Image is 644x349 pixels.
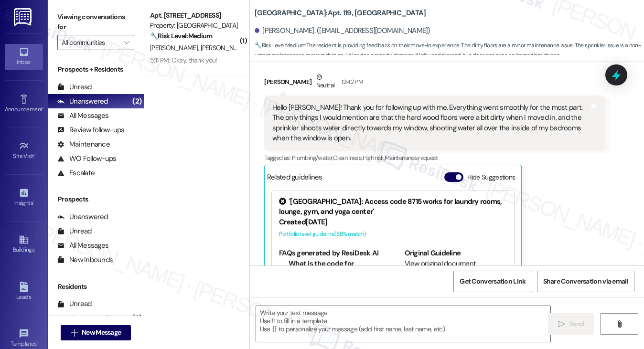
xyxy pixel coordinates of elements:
div: Maintenance [57,139,110,149]
div: Escalate [57,168,95,178]
label: Hide Suggestions [467,172,515,182]
button: Send [548,313,594,335]
div: Apt. [STREET_ADDRESS] [150,11,238,21]
a: Site Visit • [5,138,43,164]
a: Insights • [5,185,43,211]
div: Residents [48,282,144,292]
div: Prospects + Residents [48,64,144,74]
div: Unread [57,82,92,92]
a: Buildings [5,232,43,257]
div: [PERSON_NAME]. ([EMAIL_ADDRESS][DOMAIN_NAME]) [255,26,430,36]
a: Leads [5,279,43,305]
div: Related guidelines [267,172,322,186]
label: Viewing conversations for [57,10,134,35]
div: [PERSON_NAME] [264,72,604,95]
div: Hello [PERSON_NAME]! Thank you for following up with me. Everything went smoothly for the most pa... [272,103,589,144]
span: Get Conversation Link [460,276,526,286]
span: Send [569,319,584,329]
b: FAQs generated by ResiDesk AI [279,248,378,258]
span: [PERSON_NAME] [201,43,251,52]
span: • [34,151,36,158]
div: Created [DATE] [279,217,507,227]
div: New Inbounds [57,255,113,265]
i:  [616,320,623,328]
span: [PERSON_NAME] [150,43,201,52]
div: 12:42 PM [339,77,363,87]
button: Share Conversation via email [537,271,634,292]
strong: 🔧 Risk Level: Medium [150,32,212,40]
div: Neutral [314,72,336,92]
span: Plumbing/water , [292,154,333,162]
span: New Message [82,328,121,338]
span: Maintenance request [385,154,438,162]
div: Review follow-ups [57,125,124,135]
div: Prospects [48,194,144,204]
div: All Messages [57,111,108,121]
div: Unanswered [57,96,108,106]
div: (2) [130,94,144,109]
button: Get Conversation Link [453,271,532,292]
img: ResiDesk Logo [14,8,33,26]
div: Portfolio level guideline ( 68 % match) [279,229,507,239]
span: • [33,198,34,205]
div: Unanswered [57,313,108,323]
div: Unanswered [57,212,108,222]
input: All communities [62,35,119,50]
b: [GEOGRAPHIC_DATA]: Apt. 119, [GEOGRAPHIC_DATA] [255,8,426,18]
div: Property: [GEOGRAPHIC_DATA] [150,21,238,31]
span: • [43,105,44,111]
div: (2) [130,311,144,326]
div: Unread [57,226,92,236]
i:  [124,39,129,46]
b: Original Guideline [405,248,461,258]
a: Inbox [5,44,43,70]
span: : The resident is providing feedback on their move-in experience. The dirty floors are a minor ma... [255,41,644,61]
span: • [37,339,38,346]
div: Unread [57,299,92,309]
div: All Messages [57,241,108,251]
div: 5:11 PM: Okay, thank you! [150,56,217,64]
span: Cleanliness , [333,154,362,162]
i:  [558,320,565,328]
strong: 🔧 Risk Level: Medium [255,42,305,49]
i:  [71,329,78,337]
li: What is the code for accessing the laundry rooms? [289,259,382,289]
span: High risk , [363,154,385,162]
span: Share Conversation via email [543,276,628,286]
div: View original document here [405,259,507,279]
div: '[GEOGRAPHIC_DATA]: Access code 8715 works for laundry rooms, lounge, gym, and yoga center' [279,197,507,217]
div: Tagged as: [264,151,604,165]
div: WO Follow-ups [57,154,116,164]
button: New Message [61,325,131,340]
